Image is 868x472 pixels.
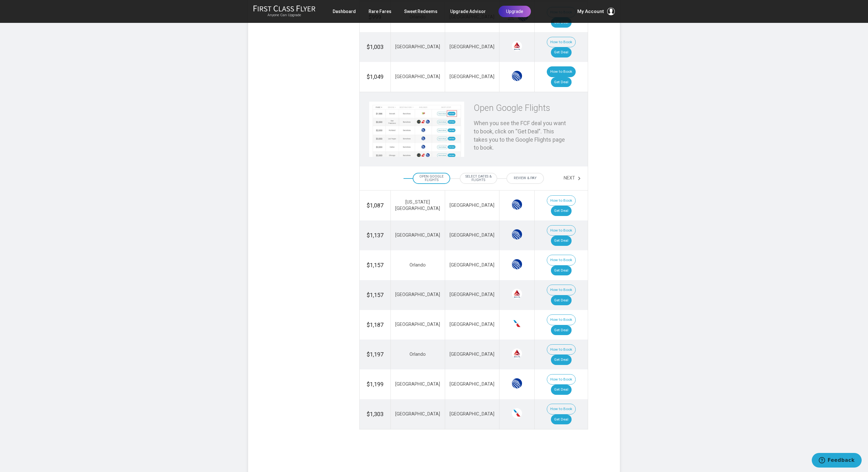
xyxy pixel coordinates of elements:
a: Dashboard [333,6,356,17]
a: Get Deal [551,295,572,306]
span: Delta Airlines [512,289,522,299]
span: [GEOGRAPHIC_DATA] [450,44,494,50]
a: Sweet Redeems [404,6,437,17]
span: My Account [577,8,604,15]
a: First Class FlyerAnyone Can Upgrade [253,5,315,18]
button: How to Book [547,195,576,206]
span: Orlando [410,352,426,357]
span: American Airlines [512,408,522,418]
span: [GEOGRAPHIC_DATA] [395,233,440,238]
span: United [512,229,522,239]
span: [GEOGRAPHIC_DATA] [395,322,440,327]
div: Select Dates & Flights [460,173,497,184]
a: Upgrade [498,6,531,17]
div: Open Google Flights [413,173,450,184]
button: How to Book [547,344,576,355]
button: How to Book [547,225,576,236]
button: How to Book [547,66,576,77]
span: Orlando [410,262,426,268]
a: Get Deal [551,355,572,365]
span: $1,157 [367,292,383,298]
span: [GEOGRAPHIC_DATA] [450,411,494,417]
span: $1,157 [367,262,383,268]
span: [GEOGRAPHIC_DATA] [395,74,440,79]
button: How to Book [547,37,576,48]
span: American Airlines [512,319,522,329]
a: Get Deal [551,325,572,335]
a: Get Deal [551,206,572,216]
span: $1,199 [367,381,383,388]
span: $1,003 [367,44,383,50]
a: Get Deal [551,385,572,395]
span: [GEOGRAPHIC_DATA] [395,292,440,297]
span: $1,197 [367,351,383,358]
button: Next [564,173,581,184]
button: How to Book [547,314,576,325]
iframe: Opens a widget where you can find more information [802,453,862,469]
span: [GEOGRAPHIC_DATA] [450,233,494,238]
p: When you see the FCF deal you want to book, click on “Get Deal”. This takes you to the Google Fli... [474,119,569,152]
a: Get Deal [551,415,572,425]
a: Get Deal [551,77,572,87]
span: [US_STATE][GEOGRAPHIC_DATA] [395,199,440,212]
span: $1,137 [367,232,383,239]
span: [GEOGRAPHIC_DATA] [450,262,494,268]
button: How to Book [547,285,576,295]
span: United [512,71,522,81]
span: [GEOGRAPHIC_DATA] [450,203,494,208]
h3: Open Google Flights [474,104,569,113]
a: Upgrade Advisor [450,6,486,17]
a: Get Deal [551,266,572,276]
span: Delta Airlines [512,41,522,51]
span: $1,187 [367,321,383,328]
span: [GEOGRAPHIC_DATA] [395,411,440,417]
button: My Account [577,8,615,15]
span: [GEOGRAPHIC_DATA] [450,74,494,79]
span: United [512,378,522,388]
a: Get Deal [551,236,572,246]
span: [GEOGRAPHIC_DATA] [450,352,494,357]
span: [GEOGRAPHIC_DATA] [450,381,494,387]
span: [GEOGRAPHIC_DATA] [450,292,494,297]
div: Review & Pay [506,173,544,184]
span: United [512,199,522,210]
span: United [512,259,522,269]
small: Anyone Can Upgrade [253,13,315,17]
span: [GEOGRAPHIC_DATA] [395,44,440,50]
span: Delta Airlines [512,348,522,359]
span: [GEOGRAPHIC_DATA] [395,381,440,387]
button: How to Book [547,374,576,385]
a: Get Deal [551,47,572,57]
a: Rare Fares [369,6,391,17]
img: First Class Flyer [253,5,315,12]
span: $1,087 [367,202,383,209]
span: [GEOGRAPHIC_DATA] [450,322,494,327]
span: $1,303 [367,411,383,417]
button: How to Book [547,255,576,266]
button: How to Book [547,404,576,415]
span: $1,049 [367,73,383,80]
